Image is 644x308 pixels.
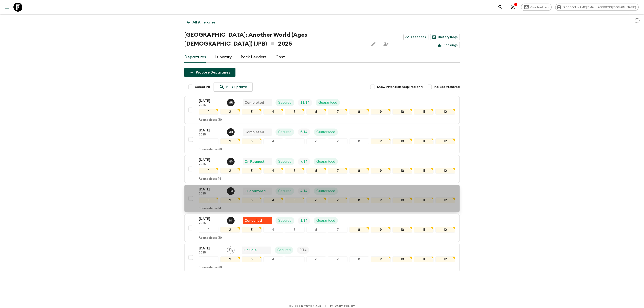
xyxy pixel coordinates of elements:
a: All itineraries [184,18,218,27]
p: 6 / 14 [301,129,307,135]
div: 8 [349,138,369,144]
div: 5 [285,256,305,262]
div: 9 [371,256,390,262]
div: 1 [199,227,218,233]
div: Secured [275,129,294,136]
div: 4 [263,138,283,144]
p: Room release: 14 [199,207,221,210]
button: [DATE]2025Naoya IshidaFlash Pack cancellationSecuredTrip FillGuaranteed123456789101112Room releas... [184,214,460,242]
div: Flash Pack cancellation [243,217,272,224]
button: [DATE]2025Assign pack leaderOn SaleSecuredTrip Fill123456789101112Room release:30 [184,244,460,271]
div: 11 [414,109,434,115]
p: 2025 [199,103,223,107]
div: 7 [328,227,347,233]
div: 9 [371,197,390,203]
div: 12 [435,256,455,262]
p: Cancelled [244,218,262,223]
p: 1 / 14 [301,218,307,223]
p: Guaranteed [316,129,335,135]
div: Trip Fill [298,129,310,136]
a: Cost [275,52,285,63]
div: 1 [199,197,218,203]
div: 12 [435,109,455,115]
button: HM [227,187,235,195]
p: [DATE] [199,98,223,103]
div: 6 [306,168,326,174]
p: Secured [278,129,292,135]
div: Secured [275,217,294,224]
button: [DATE]2025Mamico ReichCompletedSecuredTrip FillGuaranteed123456789101112Room release:30 [184,96,460,124]
div: 2 [220,109,240,115]
div: 12 [435,197,455,203]
div: 5 [285,168,305,174]
p: Secured [278,188,292,194]
button: search adventures [496,3,505,12]
div: 6 [306,227,326,233]
a: Bulk update [214,82,253,92]
div: 8 [349,197,369,203]
span: Naoya Ishida [227,218,235,222]
button: Propose Departures [184,68,235,77]
p: Bulk update [226,84,247,90]
button: Edit this itinerary [369,39,378,48]
div: 11 [414,227,434,233]
div: Secured [275,158,294,165]
div: 8 [349,109,369,115]
p: Secured [278,159,292,164]
span: Assign pack leader [227,248,235,251]
div: 2 [220,197,240,203]
div: 3 [242,138,261,144]
span: Naoko Pogede [227,159,235,163]
div: 4 [263,168,283,174]
span: Mayumi Hosokawa [227,130,235,133]
div: 4 [263,256,283,262]
div: 2 [220,227,240,233]
p: [DATE] [199,128,223,133]
div: 5 [285,138,305,144]
a: Feedback [403,34,428,40]
div: 5 [285,109,305,115]
div: 6 [306,256,326,262]
p: 2025 [199,162,223,166]
div: Trip Fill [298,188,310,195]
div: 7 [328,109,347,115]
p: N P [229,160,233,163]
div: [PERSON_NAME][EMAIL_ADDRESS][DOMAIN_NAME] [555,4,639,11]
div: 12 [435,138,455,144]
div: Trip Fill [298,217,310,224]
div: 2 [220,256,240,262]
div: Trip Fill [298,99,312,106]
div: 6 [306,197,326,203]
a: Dietary Reqs [430,34,460,40]
span: [PERSON_NAME][EMAIL_ADDRESS][DOMAIN_NAME] [560,6,638,9]
div: 1 [199,138,218,144]
div: 3 [242,168,261,174]
div: 9 [371,227,390,233]
p: Completed [244,100,264,105]
div: 6 [306,138,326,144]
div: 5 [285,227,305,233]
div: 8 [349,168,369,174]
div: 3 [242,197,261,203]
div: 10 [392,109,412,115]
a: Itinerary [215,52,232,63]
div: Secured [275,247,293,254]
p: Guaranteed [318,100,337,105]
p: Room release: 30 [199,266,222,269]
p: [DATE] [199,216,223,222]
p: 2025 [199,192,223,196]
div: 8 [349,256,369,262]
div: 7 [328,168,347,174]
span: Select All [195,85,210,89]
p: Secured [278,100,292,105]
div: 3 [242,109,261,115]
p: Completed [244,129,264,135]
div: 10 [392,138,412,144]
p: Room release: 14 [199,177,221,181]
p: 11 / 14 [301,100,309,105]
div: 4 [263,109,283,115]
span: Share this itinerary [381,39,390,48]
div: 12 [435,168,455,174]
div: 11 [414,197,434,203]
div: 9 [371,109,390,115]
